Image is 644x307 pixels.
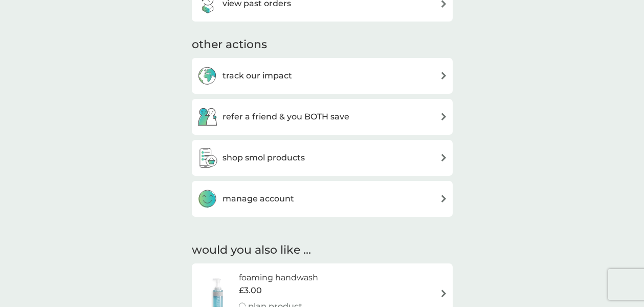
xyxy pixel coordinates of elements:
[223,69,292,83] h3: track our impact
[440,290,448,297] img: arrow right
[440,195,448,202] img: arrow right
[192,37,267,53] h3: other actions
[192,242,453,258] h2: would you also like ...
[223,151,305,165] h3: shop smol products
[239,271,318,284] h6: foaming handwash
[223,192,294,206] h3: manage account
[440,72,448,79] img: arrow right
[440,154,448,161] img: arrow right
[223,110,349,124] h3: refer a friend & you BOTH save
[440,113,448,120] img: arrow right
[239,284,262,297] span: £3.00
